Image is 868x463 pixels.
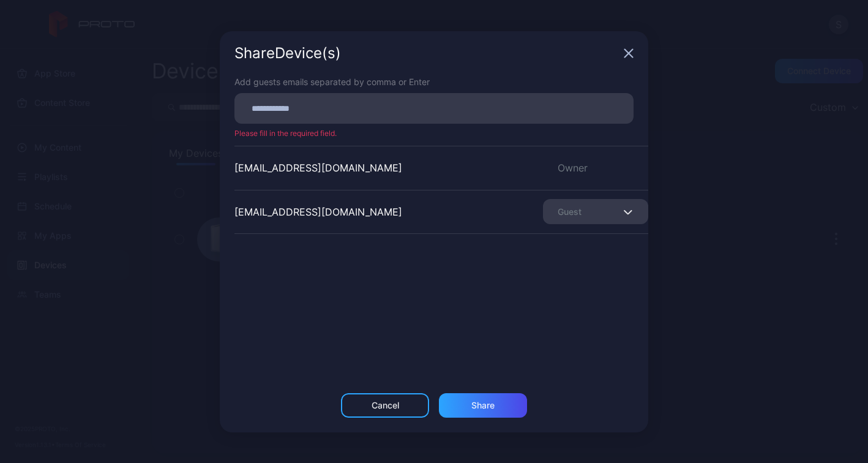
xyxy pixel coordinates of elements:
[439,393,527,418] button: Share
[341,393,429,418] button: Cancel
[543,160,648,175] div: Owner
[543,199,648,224] button: Guest
[234,75,634,88] div: Add guests emails separated by comma or Enter
[220,129,648,138] div: Please fill in the required field.
[234,205,402,219] div: [EMAIL_ADDRESS][DOMAIN_NAME]
[372,401,399,410] div: Cancel
[234,46,619,61] div: Share Device (s)
[234,160,402,175] div: [EMAIL_ADDRESS][DOMAIN_NAME]
[471,401,495,410] div: Share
